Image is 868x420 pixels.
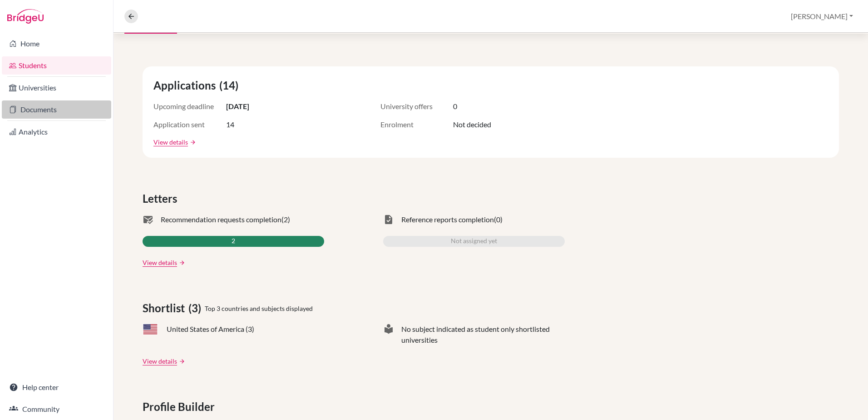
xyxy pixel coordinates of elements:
span: Top 3 countries and subjects displayed [205,304,313,313]
span: 2 [232,236,235,247]
span: mark_email_read [143,214,153,225]
span: Not decided [453,119,491,130]
a: arrow_forward [177,358,185,365]
span: United States of America (3) [167,324,254,335]
span: Applications [153,77,219,94]
span: (0) [494,214,503,225]
a: Home [2,35,111,53]
span: Not assigned yet [451,236,497,247]
span: task [383,214,394,225]
span: Shortlist [143,300,188,316]
span: (2) [281,214,290,225]
span: Recommendation requests completion [161,214,281,225]
span: No subject indicated as student only shortlisted universities [401,324,565,345]
span: University offers [380,101,453,112]
a: Students [2,56,111,75]
span: local_library [383,324,394,345]
span: [DATE] [226,101,249,112]
a: Community [2,400,111,418]
a: View details [143,356,177,366]
button: [PERSON_NAME] [787,8,857,25]
a: Analytics [2,123,111,141]
span: Reference reports completion [401,214,494,225]
span: Letters [143,190,181,207]
span: Enrolment [380,119,453,130]
img: Bridge-U [7,9,44,24]
a: View details [143,258,177,267]
a: Documents [2,100,111,119]
a: arrow_forward [177,260,185,266]
span: (14) [219,77,242,94]
a: Universities [2,79,111,97]
a: arrow_forward [188,139,196,145]
a: View details [153,137,188,147]
span: (3) [188,300,205,316]
span: 14 [226,119,234,130]
span: Application sent [153,119,226,130]
span: Upcoming deadline [153,101,226,112]
a: Help center [2,378,111,396]
span: US [143,324,158,335]
span: 0 [453,101,457,112]
span: Profile Builder [143,399,218,415]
